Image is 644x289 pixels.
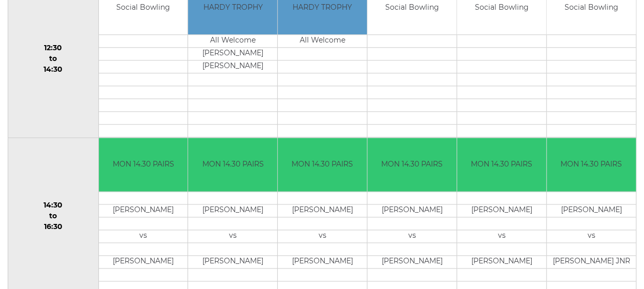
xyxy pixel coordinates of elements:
td: [PERSON_NAME] [99,256,188,269]
td: MON 14.30 PAIRS [188,138,277,192]
td: MON 14.30 PAIRS [547,138,636,192]
td: [PERSON_NAME] JNR [547,256,636,269]
td: MON 14.30 PAIRS [367,138,456,192]
td: MON 14.30 PAIRS [457,138,546,192]
td: [PERSON_NAME] [457,204,546,217]
td: MON 14.30 PAIRS [99,138,188,192]
td: All Welcome [278,34,367,47]
td: vs [547,230,636,243]
td: [PERSON_NAME] [278,256,367,269]
td: [PERSON_NAME] [367,204,456,217]
td: vs [457,230,546,243]
td: vs [367,230,456,243]
td: [PERSON_NAME] [99,204,188,217]
td: [PERSON_NAME] [457,256,546,269]
td: vs [99,230,188,243]
td: vs [188,230,277,243]
td: [PERSON_NAME] [188,60,277,73]
td: All Welcome [188,34,277,47]
td: [PERSON_NAME] [188,47,277,60]
td: vs [278,230,367,243]
td: [PERSON_NAME] [188,256,277,269]
td: [PERSON_NAME] [188,204,277,217]
td: MON 14.30 PAIRS [278,138,367,192]
td: [PERSON_NAME] [278,204,367,217]
td: [PERSON_NAME] [547,204,636,217]
td: [PERSON_NAME] [367,256,456,269]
